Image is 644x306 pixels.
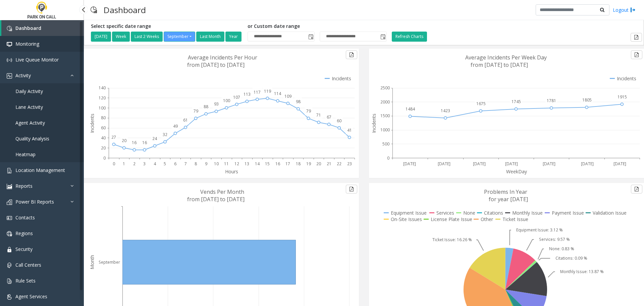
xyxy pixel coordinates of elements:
[371,114,377,133] text: Incidents
[7,26,12,31] img: 'icon'
[15,88,43,94] span: Daily Activity
[89,255,95,269] text: Month
[15,135,49,142] span: Quality Analysis
[15,214,35,221] span: Contacts
[101,145,106,151] text: 20
[103,155,106,161] text: 0
[143,161,146,167] text: 3
[187,195,245,203] text: from [DATE] to [DATE]
[582,97,592,103] text: 1805
[15,167,65,173] span: Location Management
[403,161,416,167] text: [DATE]
[99,105,106,111] text: 100
[233,94,240,100] text: 107
[274,91,281,96] text: 114
[512,99,521,104] text: 1745
[438,161,450,167] text: [DATE]
[100,2,149,18] h3: Dashboard
[183,117,188,123] text: 61
[15,230,33,236] span: Regions
[347,127,352,133] text: 41
[214,101,219,107] text: 93
[307,32,314,41] span: Toggle popup
[248,24,387,29] h5: or Custom date range
[164,161,166,167] text: 5
[152,136,157,141] text: 24
[539,236,570,242] text: Services: 9.57 %
[15,277,36,284] span: Rule Sets
[264,88,271,94] text: 119
[516,227,563,233] text: Equipment Issue: 3.12 %
[15,151,36,158] span: Heatmap
[337,161,341,167] text: 22
[154,161,156,167] text: 4
[200,188,244,195] text: Vends Per Month
[630,6,636,13] img: logout
[7,231,12,236] img: 'icon'
[473,161,486,167] text: [DATE]
[306,161,311,167] text: 19
[195,161,197,167] text: 8
[196,32,224,42] button: Last Month
[549,246,574,252] text: None: 0.83 %
[15,104,43,110] span: Lane Activity
[327,161,331,167] text: 21
[380,99,390,105] text: 2000
[613,6,636,13] a: Logout
[131,32,163,42] button: Last 2 Weeks
[505,161,518,167] text: [DATE]
[224,161,229,167] text: 11
[7,278,12,284] img: 'icon'
[204,104,208,110] text: 88
[99,95,106,101] text: 120
[387,155,389,161] text: 0
[234,161,239,167] text: 12
[142,140,147,145] text: 16
[194,108,198,114] text: 79
[392,32,427,42] button: Refresh Charts
[111,134,116,140] text: 27
[101,135,106,141] text: 40
[163,132,167,137] text: 32
[547,98,556,103] text: 1781
[99,85,106,91] text: 140
[244,91,251,97] text: 113
[506,168,527,175] text: WeekDay
[123,161,125,167] text: 1
[205,161,207,167] text: 9
[471,61,528,69] text: from [DATE] to [DATE]
[15,56,59,63] span: Live Queue Monitor
[173,123,178,129] text: 49
[174,161,176,167] text: 6
[432,237,472,243] text: Ticket Issue: 16.26 %
[15,293,47,300] span: Agent Services
[346,185,357,193] button: Export to pdf
[187,61,245,69] text: from [DATE] to [DATE]
[406,106,415,112] text: 1484
[484,188,527,195] text: Problems In Year
[91,2,97,18] img: pageIcon
[132,140,137,145] text: 16
[555,255,587,261] text: Citations: 0.09 %
[99,259,120,265] text: September
[476,101,486,106] text: 1675
[581,161,594,167] text: [DATE]
[255,161,260,167] text: 14
[89,114,95,133] text: Incidents
[380,85,390,91] text: 2500
[7,42,12,47] img: 'icon'
[441,108,450,114] text: 1423
[113,161,115,167] text: 0
[15,199,54,205] span: Power BI Reports
[346,50,357,59] button: Export to pdf
[265,161,270,167] text: 15
[465,54,547,61] text: Average Incidents Per Week Day
[296,99,301,104] text: 98
[7,73,12,79] img: 'icon'
[631,50,642,59] button: Export to pdf
[225,32,241,42] button: Year
[112,32,130,42] button: Week
[133,161,136,167] text: 2
[327,114,331,120] text: 67
[122,138,126,143] text: 20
